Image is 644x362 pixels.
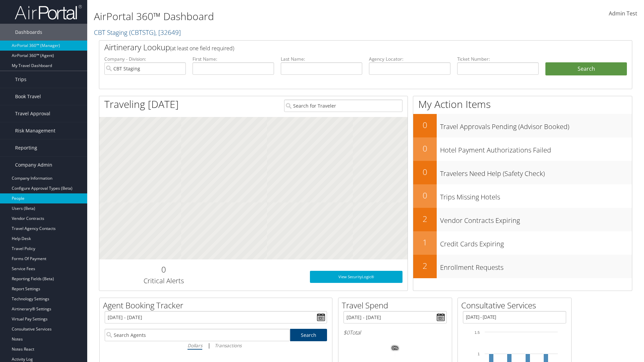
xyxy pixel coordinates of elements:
h2: Consultative Services [461,300,571,311]
h3: Trips Missing Hotels [440,189,632,202]
span: Risk Management [15,122,55,139]
h2: 2 [413,260,437,271]
input: Search Agents [105,329,290,341]
h2: 0 [413,119,437,131]
h3: Credit Cards Expiring [440,236,632,249]
a: Search [290,329,327,341]
h2: Travel Spend [342,300,452,311]
span: Dashboards [15,24,42,41]
h2: 1 [413,237,437,248]
a: 2Vendor Contracts Expiring [413,208,632,231]
h6: Total [343,329,447,336]
h3: Travelers Need Help (Safety Check) [440,166,632,178]
span: Admin Test [609,10,637,17]
a: Admin Test [609,3,637,24]
a: View SecurityLogic® [310,271,402,283]
h1: Traveling [DATE] [104,97,179,111]
span: ( CBTSTG ) [129,28,155,37]
h2: 0 [413,166,437,178]
span: Travel Approval [15,105,50,122]
i: Dollars [187,342,202,349]
label: Ticket Number: [457,56,539,62]
tspan: 0% [392,346,398,350]
span: Trips [15,71,26,88]
img: airportal-logo.png [15,4,82,20]
h3: Vendor Contracts Expiring [440,213,632,225]
h2: 0 [413,143,437,154]
span: $0 [343,329,350,336]
input: Search for Traveler [284,100,402,112]
h1: AirPortal 360™ Dashboard [94,9,456,23]
label: Last Name: [281,56,362,62]
h1: My Action Items [413,97,632,111]
i: Transactions [215,342,241,349]
h2: 2 [413,213,437,225]
a: 1Credit Cards Expiring [413,231,632,255]
tspan: 1 [478,352,480,356]
button: Search [545,62,627,76]
label: Agency Locator: [369,56,450,62]
h3: Enrollment Requests [440,259,632,272]
h2: Airtinerary Lookup [104,42,583,53]
label: First Name: [193,56,274,62]
span: , [ 32649 ] [155,28,181,37]
label: Company - Division: [104,56,186,62]
a: 0Travelers Need Help (Safety Check) [413,161,632,184]
tspan: 1.5 [475,330,480,335]
h3: Critical Alerts [104,276,223,286]
h3: Hotel Payment Authorizations Failed [440,142,632,155]
span: Company Admin [15,157,52,173]
a: CBT Staging [94,28,181,37]
h3: Travel Approvals Pending (Advisor Booked) [440,119,632,131]
span: Book Travel [15,88,41,105]
a: 0Hotel Payment Authorizations Failed [413,137,632,161]
span: Reporting [15,139,37,156]
h2: 0 [413,190,437,201]
a: 2Enrollment Requests [413,255,632,278]
span: (at least one field required) [170,45,234,52]
h2: Agent Booking Tracker [103,300,332,311]
a: 0Travel Approvals Pending (Advisor Booked) [413,114,632,137]
h2: 0 [104,264,223,275]
div: | [105,341,327,350]
a: 0Trips Missing Hotels [413,184,632,208]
